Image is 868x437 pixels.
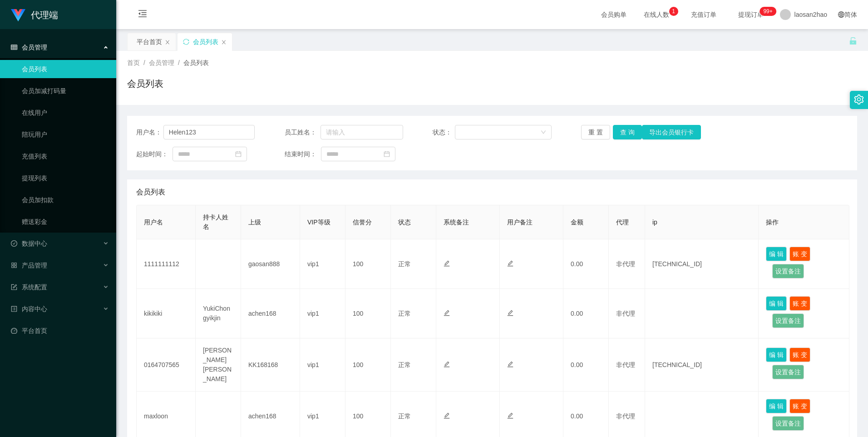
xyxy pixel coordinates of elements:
[686,11,721,18] span: 充值订单
[163,125,255,139] input: 请输入
[11,240,47,247] span: 数据中心
[11,44,47,51] span: 会员管理
[772,264,804,278] button: 设置备注
[398,260,411,268] span: 正常
[444,412,450,419] i: 图标: edit
[854,94,864,104] i: 图标: setting
[11,322,109,340] a: 图标: dashboard平台首页
[353,218,372,226] span: 信誉分
[652,218,657,226] span: ip
[137,33,162,50] div: 平台首页
[616,361,635,368] span: 非代理
[11,305,47,313] span: 内容中心
[444,260,450,267] i: 图标: edit
[541,129,546,136] i: 图标: down
[136,149,173,159] span: 起始时间：
[143,59,145,66] span: /
[11,283,47,291] span: 系统配置
[398,310,411,317] span: 正常
[285,128,321,137] span: 员工姓名：
[849,37,857,45] i: 图标: unlock
[183,39,189,45] i: 图标: sync
[838,11,844,18] i: 图标: global
[398,412,411,420] span: 正常
[639,11,674,18] span: 在线人数
[183,59,209,66] span: 会员列表
[22,60,109,78] a: 会员列表
[507,412,513,419] i: 图标: edit
[507,361,513,367] i: 图标: edit
[300,239,345,289] td: vip1
[22,169,109,187] a: 提现列表
[22,82,109,100] a: 会员加减打码量
[307,218,330,226] span: VIP等级
[165,40,170,45] i: 图标: close
[507,310,513,316] i: 图标: edit
[196,338,241,392] td: [PERSON_NAME] [PERSON_NAME]
[766,399,787,413] button: 编 辑
[22,104,109,122] a: 在线用户
[789,247,810,261] button: 账 变
[789,399,810,413] button: 账 变
[241,289,300,338] td: achen168
[772,365,804,379] button: 设置备注
[127,0,158,30] i: 图标: menu-fold
[766,296,787,311] button: 编 辑
[642,125,701,139] button: 导出会员银行卡
[563,289,609,338] td: 0.00
[127,77,163,90] h1: 会员列表
[196,289,241,338] td: YukiChongyikjin
[203,214,228,230] span: 持卡人姓名
[11,240,17,247] i: 图标: check-circle-o
[345,239,391,289] td: 100
[248,218,261,226] span: 上级
[772,416,804,431] button: 设置备注
[563,338,609,392] td: 0.00
[285,149,321,159] span: 结束时间：
[759,7,776,16] sup: 1216
[766,218,779,226] span: 操作
[433,128,455,137] span: 状态：
[22,191,109,209] a: 会员加扣款
[789,348,810,362] button: 账 变
[398,361,411,368] span: 正常
[563,239,609,289] td: 0.00
[444,218,469,226] span: 系统备注
[669,7,678,16] sup: 1
[398,218,411,226] span: 状态
[444,361,450,367] i: 图标: edit
[235,151,242,157] i: 图标: calendar
[734,11,768,18] span: 提现订单
[144,218,163,226] span: 用户名
[571,218,583,226] span: 金额
[384,151,390,157] i: 图标: calendar
[444,310,450,316] i: 图标: edit
[11,262,17,268] i: 图标: appstore-o
[672,7,675,16] p: 1
[321,125,403,139] input: 请输入
[616,260,635,268] span: 非代理
[11,11,58,18] a: 代理端
[31,0,58,30] h1: 代理端
[507,260,513,267] i: 图标: edit
[221,40,227,45] i: 图标: close
[581,125,610,139] button: 重 置
[613,125,642,139] button: 查 询
[616,412,635,420] span: 非代理
[11,44,17,50] i: 图标: table
[645,239,759,289] td: [TECHNICAL_ID]
[789,296,810,311] button: 账 变
[149,59,174,66] span: 会员管理
[300,338,345,392] td: vip1
[772,313,804,328] button: 设置备注
[241,239,300,289] td: gaosan888
[11,284,17,290] i: 图标: form
[137,239,196,289] td: 1111111112
[241,338,300,392] td: KK168168
[11,262,47,269] span: 产品管理
[22,147,109,165] a: 充值列表
[127,59,140,66] span: 首页
[193,33,218,50] div: 会员列表
[645,338,759,392] td: [TECHNICAL_ID]
[136,187,165,198] span: 会员列表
